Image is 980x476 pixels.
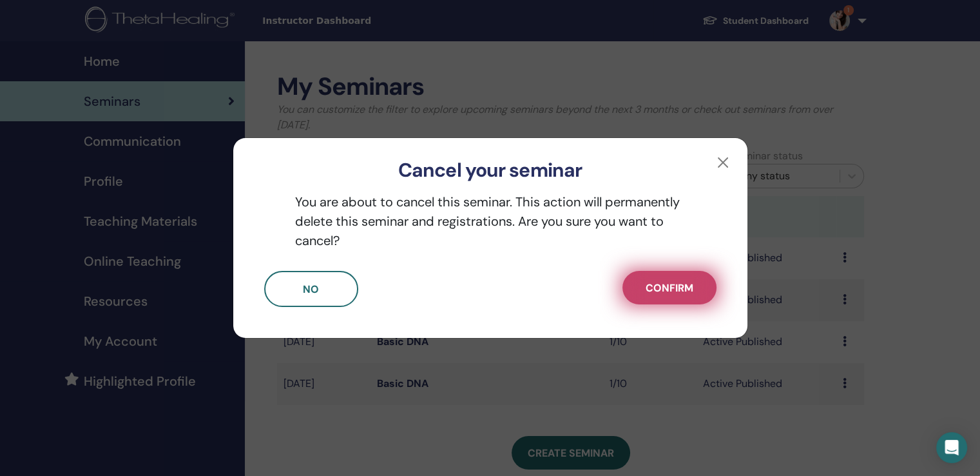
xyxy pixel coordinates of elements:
[264,271,358,307] button: No
[936,432,967,463] div: Open Intercom Messenger
[264,192,716,250] p: You are about to cancel this seminar. This action will permanently delete this seminar and regist...
[254,159,727,182] h3: Cancel your seminar
[646,281,693,295] span: Confirm
[622,271,716,304] button: Confirm
[303,283,319,296] span: No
